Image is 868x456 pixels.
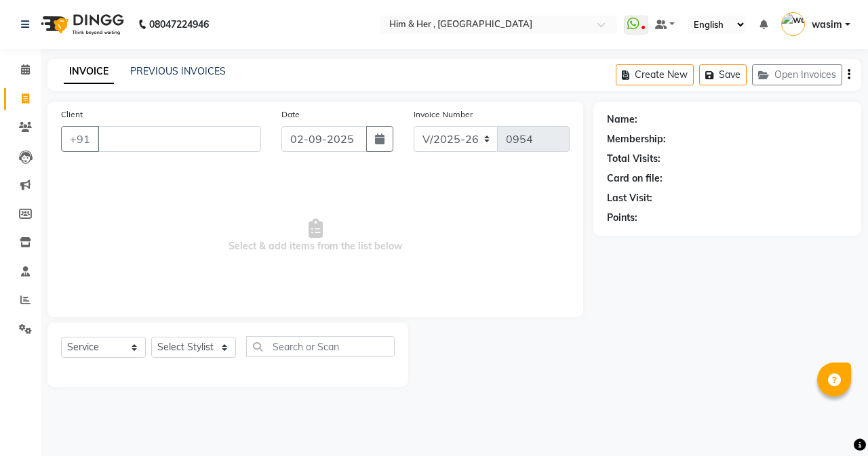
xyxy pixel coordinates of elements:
[414,108,473,121] label: Invoice Number
[811,402,854,442] iframe: chat widget
[607,211,637,225] div: Points:
[61,108,83,121] label: Client
[607,152,660,166] div: Total Visits:
[607,132,666,146] div: Membership:
[607,191,652,205] div: Last Visit:
[35,5,127,43] img: logo
[61,168,570,304] span: Select & add items from the list below
[98,126,261,152] input: Search by Name/Mobile/Email/Code
[607,112,637,127] div: Name:
[781,12,805,36] img: wasim
[64,60,114,84] a: INVOICE
[812,18,842,32] span: wasim
[607,171,663,186] div: Card on file:
[752,64,842,85] button: Open Invoices
[149,5,209,43] b: 08047224946
[616,64,694,85] button: Create New
[246,336,395,357] input: Search or Scan
[61,126,99,152] button: +91
[130,65,226,77] a: PREVIOUS INVOICES
[699,64,747,85] button: Save
[281,108,300,121] label: Date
